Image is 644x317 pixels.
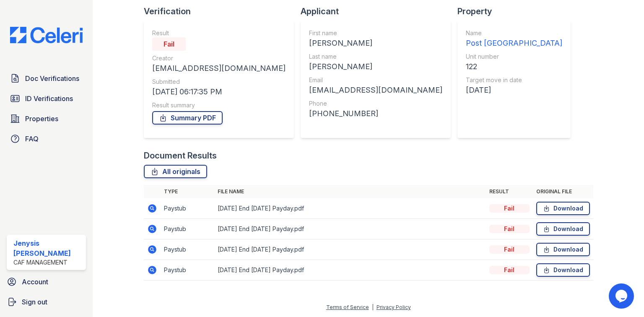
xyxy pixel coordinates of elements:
[489,245,530,254] div: Fail
[533,185,593,198] th: Original file
[25,94,73,104] span: ID Verifications
[466,61,562,73] div: 122
[7,130,86,147] a: FAQ
[466,29,562,49] a: Name Post [GEOGRAPHIC_DATA]
[152,62,286,74] div: [EMAIL_ADDRESS][DOMAIN_NAME]
[25,114,58,124] span: Properties
[466,29,562,37] div: Name
[161,185,214,198] th: Type
[214,260,486,281] td: [DATE] End [DATE] Payday.pdf
[3,294,89,310] a: Sign out
[457,5,577,17] div: Property
[536,222,590,236] a: Download
[609,283,636,309] iframe: chat widget
[152,101,286,109] div: Result summary
[309,84,442,96] div: [EMAIL_ADDRESS][DOMAIN_NAME]
[25,73,79,83] span: Doc Verifications
[377,304,411,310] a: Privacy Policy
[372,304,374,310] div: |
[152,37,186,51] div: Fail
[161,260,214,281] td: Paystub
[301,5,457,17] div: Applicant
[152,86,286,98] div: [DATE] 06:17:35 PM
[466,52,562,61] div: Unit number
[152,111,223,125] a: Summary PDF
[161,198,214,219] td: Paystub
[466,76,562,84] div: Target move in date
[7,70,86,87] a: Doc Verifications
[309,37,442,49] div: [PERSON_NAME]
[486,185,533,198] th: Result
[309,76,442,84] div: Email
[152,29,286,37] div: Result
[144,150,217,161] div: Document Results
[22,277,48,287] span: Account
[25,134,39,144] span: FAQ
[536,202,590,215] a: Download
[13,258,83,267] div: CAF Management
[214,239,486,260] td: [DATE] End [DATE] Payday.pdf
[489,225,530,233] div: Fail
[326,304,369,310] a: Terms of Service
[309,61,442,73] div: [PERSON_NAME]
[309,52,442,61] div: Last name
[7,90,86,107] a: ID Verifications
[214,219,486,239] td: [DATE] End [DATE] Payday.pdf
[309,108,442,120] div: [PHONE_NUMBER]
[22,297,47,307] span: Sign out
[536,243,590,256] a: Download
[3,273,89,290] a: Account
[13,238,83,258] div: Jenysis [PERSON_NAME]
[7,110,86,127] a: Properties
[536,263,590,277] a: Download
[161,239,214,260] td: Paystub
[466,84,562,96] div: [DATE]
[144,5,301,17] div: Verification
[3,27,89,43] img: CE_Logo_Blue-a8612792a0a2168367f1c8372b55b34899dd931a85d93a1a3d3e32e68fde9ad4.png
[161,219,214,239] td: Paystub
[152,78,286,86] div: Submitted
[489,266,530,274] div: Fail
[489,204,530,213] div: Fail
[144,165,207,178] a: All originals
[214,198,486,219] td: [DATE] End [DATE] Payday.pdf
[214,185,486,198] th: File name
[466,37,562,49] div: Post [GEOGRAPHIC_DATA]
[152,54,286,62] div: Creator
[309,29,442,37] div: First name
[309,99,442,108] div: Phone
